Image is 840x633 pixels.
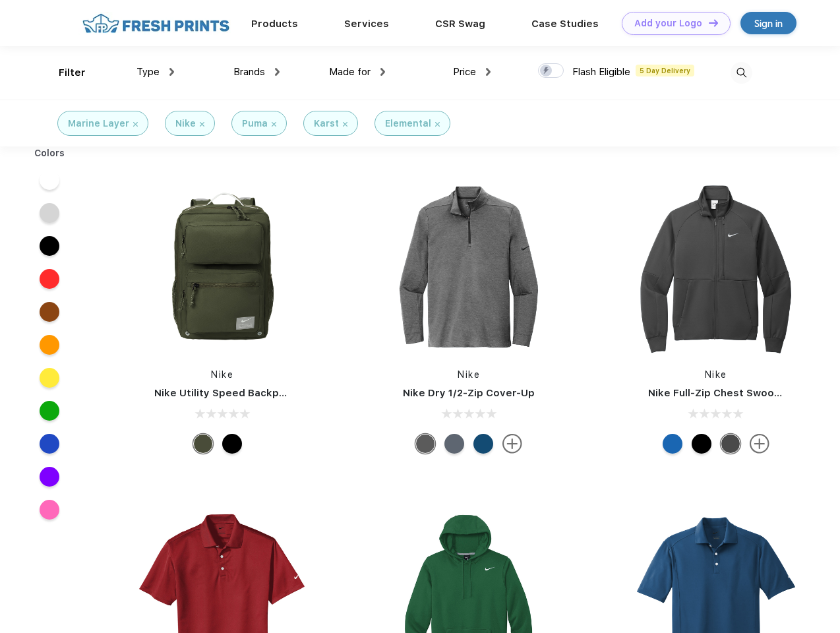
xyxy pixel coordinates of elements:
[272,122,276,127] img: filter_cancel.svg
[628,179,804,355] img: func=resize&h=266
[314,117,339,131] div: Karst
[705,369,727,380] a: Nike
[135,179,310,355] img: func=resize&h=266
[211,369,233,380] a: Nike
[344,18,389,30] a: Services
[486,68,491,76] img: dropdown.png
[453,66,476,78] span: Price
[754,16,783,31] div: Sign in
[435,18,485,30] a: CSR Swag
[24,146,75,160] div: Colors
[380,68,385,76] img: dropdown.png
[136,66,160,78] span: Type
[233,66,265,78] span: Brands
[648,387,824,399] a: Nike Full-Zip Chest Swoosh Jacket
[329,66,371,78] span: Made for
[740,12,796,34] a: Sign in
[193,434,213,454] div: Cargo Khaki
[242,117,268,131] div: Puma
[385,117,431,131] div: Elemental
[343,122,347,127] img: filter_cancel.svg
[458,369,480,380] a: Nike
[59,65,86,80] div: Filter
[731,62,752,84] img: desktop_search.svg
[275,68,280,76] img: dropdown.png
[750,434,769,454] img: more.svg
[634,18,702,29] div: Add your Logo
[502,434,522,454] img: more.svg
[251,18,298,30] a: Products
[721,434,740,454] div: Anthracite
[381,179,556,355] img: func=resize&h=266
[403,387,535,399] a: Nike Dry 1/2-Zip Cover-Up
[78,12,233,35] img: fo%20logo%202.webp
[415,434,435,454] div: Black Heather
[133,122,138,127] img: filter_cancel.svg
[154,387,297,399] a: Nike Utility Speed Backpack
[222,434,242,454] div: Black
[175,117,196,131] div: Nike
[709,19,718,26] img: DT
[435,122,440,127] img: filter_cancel.svg
[473,434,493,454] div: Gym Blue
[200,122,204,127] img: filter_cancel.svg
[169,68,174,76] img: dropdown.png
[636,65,694,76] span: 5 Day Delivery
[692,434,711,454] div: Black
[68,117,129,131] div: Marine Layer
[444,434,464,454] div: Navy Heather
[572,66,630,78] span: Flash Eligible
[663,434,682,454] div: Royal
